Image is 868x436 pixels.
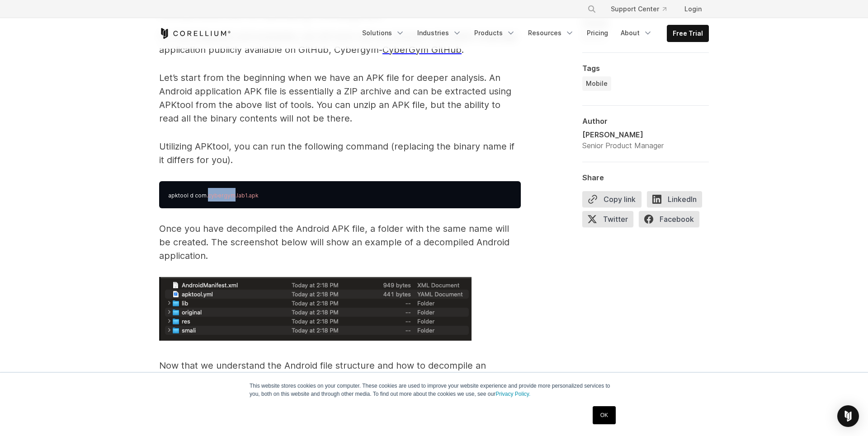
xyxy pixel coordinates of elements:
[159,71,521,125] p: Let’s start from the beginning when we have an APK file for deeper analysis. An Android applicati...
[615,25,658,41] a: About
[639,211,699,227] span: Facebook
[647,191,708,211] a: LinkedIn
[584,1,600,17] button: Search
[168,192,207,199] span: apktool d com
[207,192,259,199] span: .cybergym.lab1.apk
[357,25,410,41] a: Solutions
[469,25,521,41] a: Products
[582,211,633,227] span: Twitter
[159,277,472,341] img: Example of a decompiled android application.
[639,211,705,231] a: Facebook
[495,391,530,397] a: Privacy Policy.
[582,76,611,91] a: Mobile
[581,25,613,41] a: Pricing
[159,28,231,39] a: Corellium Home
[582,117,709,126] div: Author
[604,1,674,17] a: Support Center
[582,173,709,182] div: Share
[582,140,664,151] div: Senior Product Manager
[667,25,708,42] a: Free Trial
[576,1,709,17] div: Navigation Menu
[677,1,709,17] a: Login
[159,359,521,399] p: Now that we understand the Android file structure and how to decompile an Android application, we...
[382,44,462,55] a: CyberGym GitHub
[159,140,521,167] p: Utilizing APKtool, you can run the following command (replacing the binary name if it differs for...
[586,79,608,88] span: Mobile
[593,406,616,424] a: OK
[523,25,580,41] a: Resources
[582,64,709,73] div: Tags
[582,129,664,140] div: [PERSON_NAME]
[250,382,618,398] p: This website stores cookies on your computer. These cookies are used to improve your website expe...
[357,25,709,42] div: Navigation Menu
[582,211,639,231] a: Twitter
[159,222,521,263] p: Once you have decompiled the Android APK file, a folder with the same name will be created. The s...
[647,191,702,207] span: LinkedIn
[837,405,859,427] div: Open Intercom Messenger
[582,191,642,207] button: Copy link
[412,25,467,41] a: Industries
